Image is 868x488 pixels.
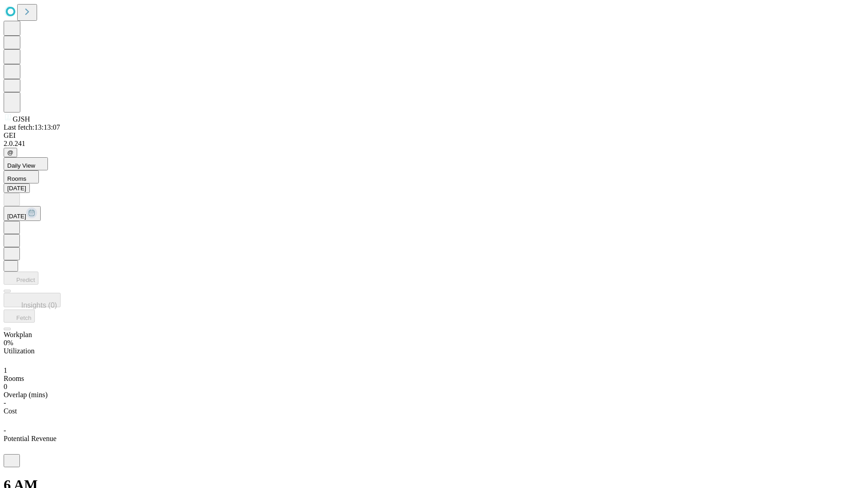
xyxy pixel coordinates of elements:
button: Rooms [4,170,39,183]
span: 1 [4,366,7,374]
span: 0 [4,383,7,390]
span: [DATE] [7,213,26,220]
div: 2.0.241 [4,140,864,148]
span: - [4,427,6,434]
span: GJSH [13,115,30,123]
span: Last fetch: 13:13:07 [4,123,60,131]
span: 0% [4,339,13,347]
button: Predict [4,272,38,285]
div: GEI [4,131,864,140]
span: Rooms [4,375,24,382]
span: @ [7,149,14,156]
button: Fetch [4,310,35,323]
span: Workplan [4,331,32,338]
span: Utilization [4,347,34,355]
button: Insights (0) [4,293,61,307]
button: [DATE] [4,183,30,193]
span: Insights (0) [21,301,57,309]
span: Daily View [7,162,35,169]
span: Potential Revenue [4,435,57,442]
span: Rooms [7,175,26,182]
span: Cost [4,407,17,415]
span: Overlap (mins) [4,391,47,399]
button: [DATE] [4,206,41,221]
button: Daily View [4,157,48,170]
span: - [4,399,6,407]
button: @ [4,148,17,157]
